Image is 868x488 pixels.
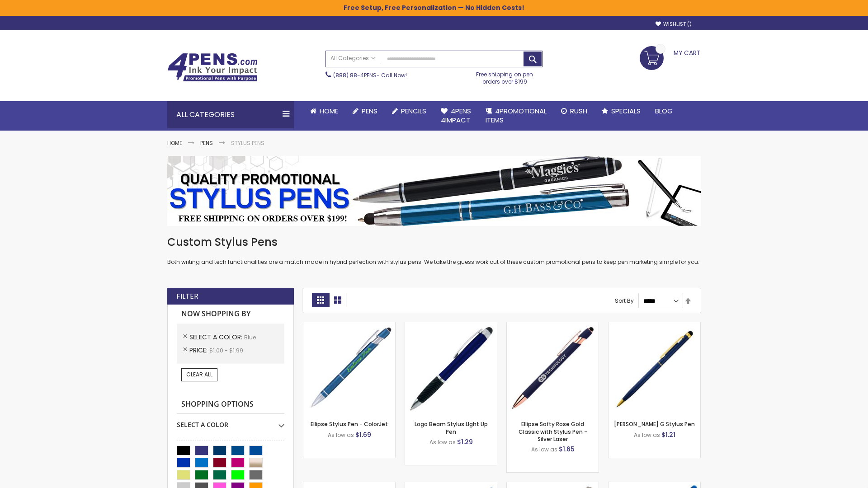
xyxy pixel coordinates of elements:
[559,445,575,454] span: $1.65
[333,71,407,79] span: - Call Now!
[429,438,456,446] span: As low as
[362,106,377,116] span: Pens
[594,101,648,121] a: Specials
[330,55,376,62] span: All Categories
[648,101,680,121] a: Blog
[209,347,243,354] span: $1.00 - $1.99
[661,430,675,439] span: $1.21
[176,291,198,301] strong: Filter
[303,322,395,414] img: Ellipse Stylus Pen - ColorJet-Blue
[167,101,294,128] div: All Categories
[609,322,700,414] img: Meryl G Stylus Pen-Blue
[200,139,213,147] a: Pens
[186,371,212,378] span: Clear All
[507,322,599,329] a: Ellipse Softy Rose Gold Classic with Stylus Pen - Silver Laser-Blue
[457,437,473,446] span: $1.29
[486,106,547,125] span: 4PROMOTIONAL ITEMS
[634,431,660,439] span: As low as
[609,322,700,329] a: Meryl G Stylus Pen-Blue
[333,71,377,79] a: (888) 88-4PENS
[167,156,701,226] img: Stylus Pens
[519,420,587,442] a: Ellipse Softy Rose Gold Classic with Stylus Pen - Silver Laser
[189,346,209,355] span: Price
[401,106,426,116] span: Pencils
[570,106,587,116] span: Rush
[478,101,554,131] a: 4PROMOTIONALITEMS
[311,420,388,428] a: Ellipse Stylus Pen - ColorJet
[614,420,695,428] a: [PERSON_NAME] G Stylus Pen
[328,431,354,439] span: As low as
[467,67,543,85] div: Free shipping on pen orders over $199
[531,446,557,453] span: As low as
[405,322,497,329] a: Logo Beam Stylus LIght Up Pen-Blue
[554,101,594,121] a: Rush
[441,106,471,125] span: 4Pens 4impact
[181,368,217,381] a: Clear All
[167,235,701,266] div: Both writing and tech functionalities are a match made in hybrid perfection with stylus pens. We ...
[167,139,182,147] a: Home
[611,106,641,116] span: Specials
[385,101,434,121] a: Pencils
[303,322,395,329] a: Ellipse Stylus Pen - ColorJet-Blue
[189,333,244,342] span: Select A Color
[303,101,345,121] a: Home
[320,106,338,116] span: Home
[434,101,478,131] a: 4Pens4impact
[355,430,371,439] span: $1.69
[312,293,329,307] strong: Grid
[244,333,256,341] span: Blue
[177,414,284,429] div: Select A Color
[655,106,673,116] span: Blog
[231,139,264,147] strong: Stylus Pens
[326,51,380,66] a: All Categories
[656,21,692,28] a: Wishlist
[167,53,258,82] img: 4Pens Custom Pens and Promotional Products
[345,101,385,121] a: Pens
[177,305,284,324] strong: Now Shopping by
[167,235,701,249] h1: Custom Stylus Pens
[615,297,634,305] label: Sort By
[415,420,488,435] a: Logo Beam Stylus LIght Up Pen
[507,322,599,414] img: Ellipse Softy Rose Gold Classic with Stylus Pen - Silver Laser-Blue
[177,395,284,414] strong: Shopping Options
[405,322,497,414] img: Logo Beam Stylus LIght Up Pen-Blue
